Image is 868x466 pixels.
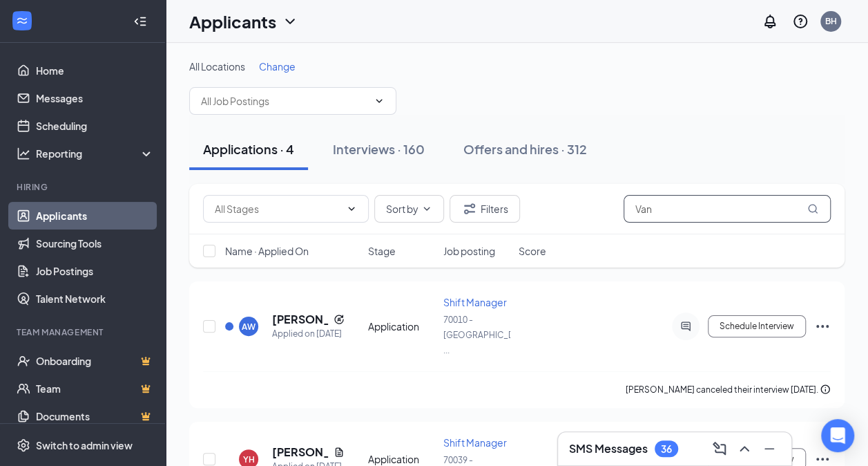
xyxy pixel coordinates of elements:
[761,440,778,457] svg: Minimize
[36,347,154,375] a: OnboardingCrown
[374,95,385,106] svg: ChevronDown
[450,195,520,223] button: Filter Filters
[346,203,357,214] svg: ChevronDown
[15,14,29,28] svg: WorkstreamLogo
[203,140,294,158] div: Applications · 4
[386,204,418,214] span: Sort by
[708,315,806,337] button: Schedule Interview
[762,13,778,30] svg: Notifications
[820,384,831,395] svg: Info
[368,452,435,466] div: Application
[17,147,30,160] svg: Analysis
[17,181,151,193] div: Hiring
[272,445,328,460] h5: [PERSON_NAME]
[461,201,478,217] svg: Filter
[17,438,30,452] svg: Settings
[133,15,147,28] svg: Collapse
[36,285,154,313] a: Talent Network
[334,447,345,458] svg: Document
[201,93,368,109] input: All Job Postings
[334,314,345,325] svg: Reapply
[36,230,154,257] a: Sourcing Tools
[374,195,444,223] button: Sort byChevronDown
[225,244,309,258] span: Name · Applied On
[708,438,731,460] button: ComposeMessage
[711,440,728,457] svg: ComposeMessage
[272,312,328,327] h5: [PERSON_NAME]
[17,326,151,338] div: Team Management
[36,147,155,160] div: Reporting
[807,203,818,214] svg: MagnifyingGlass
[272,327,345,341] div: Applied on [DATE]
[626,383,831,397] div: [PERSON_NAME] canceled their interview [DATE].
[36,257,154,285] a: Job Postings
[36,402,154,430] a: DocumentsCrown
[259,60,296,73] span: Change
[733,438,755,460] button: ChevronUp
[36,202,154,230] a: Applicants
[736,440,753,457] svg: ChevronUp
[243,454,255,465] div: YH
[443,244,495,258] span: Job posting
[333,140,425,158] div: Interviews · 160
[758,438,780,460] button: Minimize
[519,244,546,258] span: Score
[242,321,255,333] div: AW
[36,112,154,140] a: Scheduling
[421,203,432,214] svg: ChevronDown
[624,195,831,223] input: Search in applications
[36,57,154,84] a: Home
[215,201,340,216] input: All Stages
[282,13,298,30] svg: ChevronDown
[368,319,435,333] div: Application
[443,296,507,308] span: Shift Manager
[463,140,587,158] div: Offers and hires · 312
[36,375,154,402] a: TeamCrown
[569,441,648,456] h3: SMS Messages
[814,318,831,335] svg: Ellipses
[189,60,245,73] span: All Locations
[677,321,694,332] svg: ActiveChat
[792,13,809,30] svg: QuestionInfo
[36,84,154,112] a: Messages
[661,443,672,455] div: 36
[443,315,531,355] span: 70010 - [GEOGRAPHIC_DATA] ...
[825,15,837,27] div: BH
[189,10,276,33] h1: Applicants
[821,419,854,452] div: Open Intercom Messenger
[368,244,396,258] span: Stage
[443,436,507,449] span: Shift Manager
[36,438,133,452] div: Switch to admin view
